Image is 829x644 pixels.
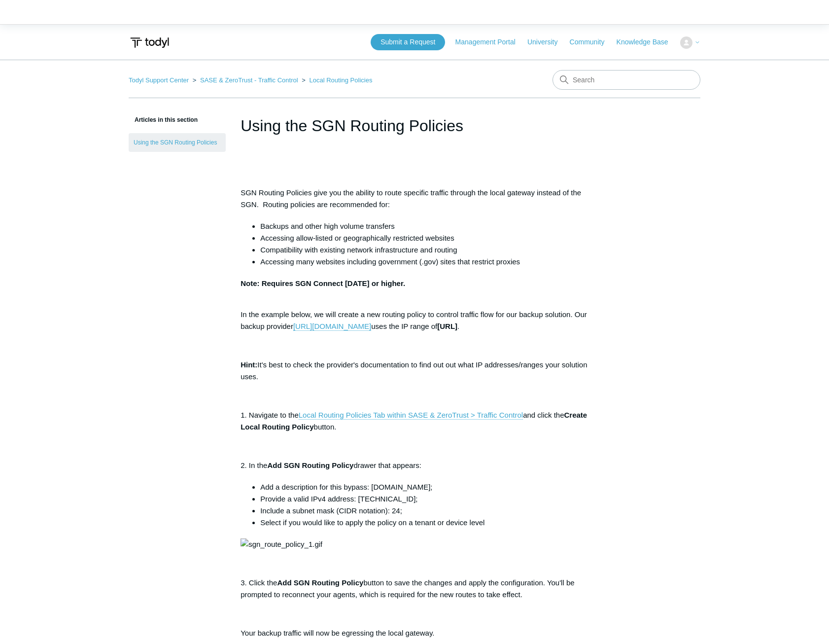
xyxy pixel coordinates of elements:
a: Using the SGN Routing Policies [129,133,226,152]
span: Add SGN Routing Policy [277,578,363,587]
strong: Note: Requires SGN Connect [DATE] or higher. [241,279,405,287]
li: Accessing many websites including government (.gov) sites that restrict proxies [260,256,588,268]
span: It's best to check the provider's documentation to find out out what IP addresses/ranges your sol... [241,360,587,381]
span: [URL][DOMAIN_NAME] [293,322,371,330]
h1: Using the SGN Routing Policies [241,114,588,138]
a: Submit a Request [371,34,445,50]
li: SASE & ZeroTrust - Traffic Control [191,76,300,84]
img: sgn_route_policy_1.gif [241,538,322,550]
a: SASE & ZeroTrust - Traffic Control [200,76,298,84]
a: Todyl Support Center [129,76,189,84]
p: SGN Routing Policies give you the ability to route specific traffic through the local gateway ins... [241,187,588,211]
span: Add a description for this bypass: [DOMAIN_NAME]; [260,483,432,491]
span: button to save the changes and apply the configuration. You'll be prompted to reconnect your agen... [241,578,574,599]
a: [URL][DOMAIN_NAME] [293,322,371,331]
a: Management Portal [455,37,525,47]
span: [URL] [437,322,457,330]
span: Select if you would like to apply the policy on a tenant or device level [260,518,484,527]
span: Articles in this section [129,116,198,123]
span: In the example below, we will create a new routing policy to control traffic flow for our backup ... [241,310,587,330]
a: University [527,37,567,47]
li: Accessing allow-listed or geographically restricted websites [260,232,588,244]
a: Local Routing Policies [309,76,372,84]
a: Community [570,37,615,47]
span: 1. Navigate to the [241,411,299,419]
li: Local Routing Policies [300,76,372,84]
span: Include a subnet mask (CIDR notation): 24; [260,506,402,515]
img: Todyl Support Center Help Center home page [129,34,171,52]
span: Your backup traffic will now be egressing the local gateway. [241,629,434,637]
input: Search [553,70,700,90]
span: . [457,322,459,330]
span: uses the IP range of [371,322,437,330]
li: Compatibility with existing network infrastructure and routing [260,244,588,256]
span: 2. In the [241,461,267,469]
span: drawer that appears: [353,461,421,469]
a: Knowledge Base [617,37,678,47]
span: Provide a valid IPv4 address: [TECHNICAL_ID]; [260,495,417,503]
span: button. [314,423,337,431]
span: Hint: [241,360,257,369]
li: Todyl Support Center [129,76,191,84]
li: Backups and other high volume transfers [260,220,588,232]
span: 3. Click the [241,578,277,587]
span: and click the [523,411,564,419]
span: Add SGN Routing Policy [267,461,353,469]
a: Local Routing Policies Tab within SASE & ZeroTrust > Traffic Control [299,411,523,420]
